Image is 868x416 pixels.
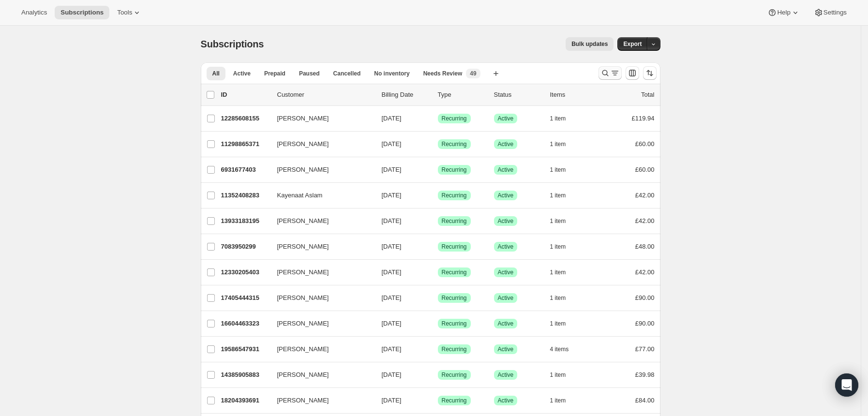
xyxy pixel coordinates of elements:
[635,371,655,378] span: £39.98
[277,319,329,328] span: [PERSON_NAME]
[498,192,514,199] span: Active
[550,371,566,379] span: 1 item
[382,268,402,276] span: [DATE]
[498,115,514,122] span: Active
[271,188,368,203] button: Kayenaat Aslam
[550,317,577,330] button: 1 item
[823,9,847,16] span: Settings
[201,39,264,49] span: Subscriptions
[835,373,858,397] div: Open Intercom Messenger
[271,290,368,306] button: [PERSON_NAME]
[271,213,368,229] button: [PERSON_NAME]
[221,165,269,175] p: 6931677403
[470,70,476,77] span: 49
[271,265,368,280] button: [PERSON_NAME]
[442,140,467,148] span: Recurring
[550,243,566,251] span: 1 item
[221,137,655,151] div: 11298865371[PERSON_NAME][DATE]SuccessRecurringSuccessActive1 item£60.00
[641,90,654,100] p: Total
[550,217,566,225] span: 1 item
[277,396,329,405] span: [PERSON_NAME]
[55,6,109,19] button: Subscriptions
[442,192,467,199] span: Recurring
[423,70,463,77] span: Needs Review
[221,394,655,407] div: 18204393691[PERSON_NAME][DATE]SuccessRecurringSuccessActive1 item£84.00
[566,37,614,51] button: Bulk updates
[550,166,566,174] span: 1 item
[277,370,329,380] span: [PERSON_NAME]
[632,115,655,122] span: £119.94
[498,243,514,251] span: Active
[550,192,566,199] span: 1 item
[808,6,853,19] button: Settings
[442,397,467,404] span: Recurring
[635,345,655,353] span: £77.00
[221,214,655,228] div: 13933183195[PERSON_NAME][DATE]SuccessRecurringSuccessActive1 item£42.00
[233,70,251,77] span: Active
[271,162,368,178] button: [PERSON_NAME]
[550,320,566,327] span: 1 item
[635,192,655,199] span: £42.00
[442,243,467,251] span: Recurring
[333,70,361,77] span: Cancelled
[221,291,655,305] div: 17405444315[PERSON_NAME][DATE]SuccessRecurringSuccessActive1 item£90.00
[550,266,577,279] button: 1 item
[550,137,577,151] button: 1 item
[382,243,402,250] span: [DATE]
[277,216,329,226] span: [PERSON_NAME]
[635,140,655,148] span: £60.00
[221,189,655,202] div: 11352408283Kayenaat Aslam[DATE]SuccessRecurringSuccessActive1 item£42.00
[382,90,430,100] p: Billing Date
[277,114,329,123] span: [PERSON_NAME]
[498,268,514,276] span: Active
[550,189,577,202] button: 1 item
[550,140,566,148] span: 1 item
[277,165,329,175] span: [PERSON_NAME]
[277,191,323,200] span: Kayenaat Aslam
[382,115,402,122] span: [DATE]
[498,217,514,225] span: Active
[271,111,368,126] button: [PERSON_NAME]
[221,344,269,354] p: 19586547931
[571,40,608,48] span: Bulk updates
[442,345,467,353] span: Recurring
[498,320,514,327] span: Active
[442,268,467,276] span: Recurring
[442,217,467,225] span: Recurring
[635,166,655,173] span: £60.00
[60,9,104,16] span: Subscriptions
[550,240,577,253] button: 1 item
[221,266,655,279] div: 12330205403[PERSON_NAME][DATE]SuccessRecurringSuccessActive1 item£42.00
[550,294,566,302] span: 1 item
[550,368,577,382] button: 1 item
[442,371,467,379] span: Recurring
[15,6,53,19] button: Analytics
[221,317,655,330] div: 16604463323[PERSON_NAME][DATE]SuccessRecurringSuccessActive1 item£90.00
[498,140,514,148] span: Active
[498,294,514,302] span: Active
[271,136,368,152] button: [PERSON_NAME]
[498,345,514,353] span: Active
[221,240,655,253] div: 7083950299[PERSON_NAME][DATE]SuccessRecurringSuccessActive1 item£48.00
[221,191,269,200] p: 11352408283
[277,293,329,303] span: [PERSON_NAME]
[635,268,655,276] span: £42.00
[221,293,269,303] p: 17405444315
[277,267,329,277] span: [PERSON_NAME]
[111,6,148,19] button: Tools
[382,217,402,224] span: [DATE]
[550,163,577,177] button: 1 item
[264,70,285,77] span: Prepaid
[221,368,655,382] div: 14385905883[PERSON_NAME][DATE]SuccessRecurringSuccessActive1 item£39.98
[498,371,514,379] span: Active
[438,90,486,100] div: Type
[299,70,320,77] span: Paused
[221,90,269,100] p: ID
[271,316,368,331] button: [PERSON_NAME]
[271,342,368,357] button: [PERSON_NAME]
[277,90,374,100] p: Customer
[221,90,655,100] div: IDCustomerBilling DateTypeStatusItemsTotal
[221,396,269,405] p: 18204393691
[382,166,402,173] span: [DATE]
[212,70,220,77] span: All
